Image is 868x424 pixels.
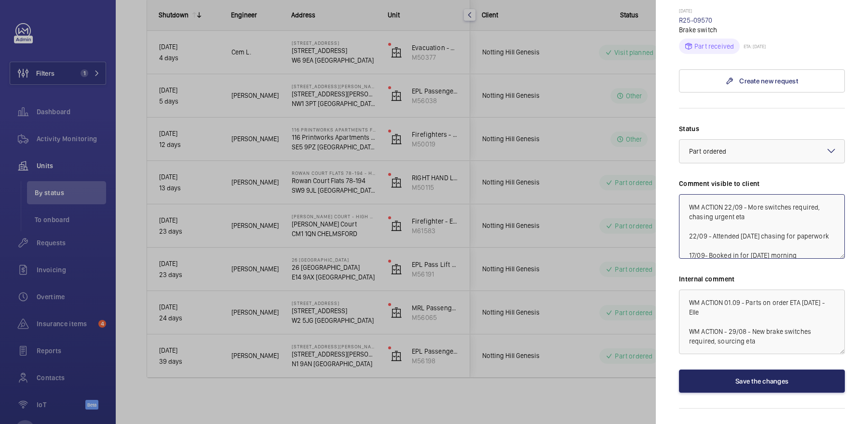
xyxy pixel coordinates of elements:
a: R25-09570 [679,16,713,24]
p: Brake switch [679,25,845,35]
p: ETA: [DATE] [740,43,766,49]
label: Comment visible to client [679,179,845,188]
button: Save the changes [679,370,845,393]
label: Status [679,124,845,133]
p: [DATE] [679,8,845,15]
span: Part ordered [689,147,727,155]
a: Create new request [679,69,845,93]
label: Internal comment [679,274,845,284]
p: Part received [694,41,734,51]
